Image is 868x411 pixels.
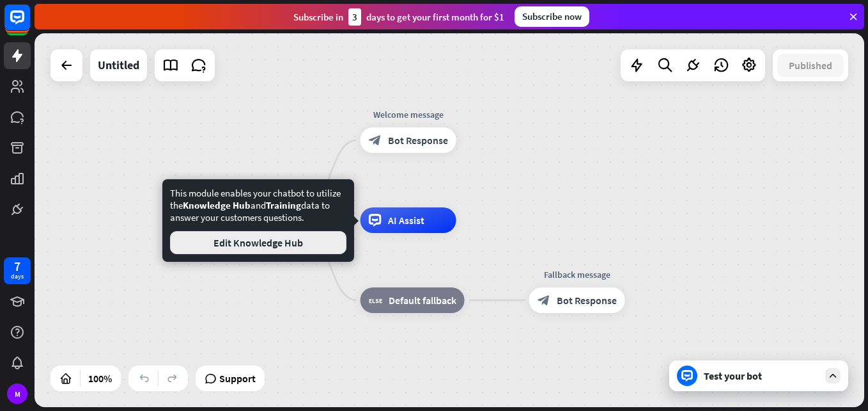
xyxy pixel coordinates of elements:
[7,383,27,404] div: M
[14,261,20,272] div: 7
[84,368,116,389] div: 100%
[520,268,635,281] div: Fallback message
[293,8,504,26] div: Subscribe in days to get your first month for $1
[170,187,346,254] div: This module enables your chatbot to utilize the and data to answer your customers questions.
[351,108,466,121] div: Welcome message
[388,134,448,147] span: Bot Response
[170,231,346,254] button: Edit Knowledge Hub
[10,5,49,44] button: Open LiveChat chat widget
[183,199,251,211] span: Knowledge Hub
[538,294,550,307] i: block_bot_response
[4,257,31,284] a: 7 days
[557,294,617,307] span: Bot Response
[777,54,844,77] button: Published
[369,134,382,147] i: block_bot_response
[369,294,382,307] i: block_fallback
[219,368,256,389] span: Support
[388,214,424,227] span: AI Assist
[389,294,456,307] span: Default fallback
[98,49,139,81] div: Untitled
[704,369,819,382] div: Test your bot
[11,272,24,281] div: days
[348,8,361,26] div: 3
[266,199,301,211] span: Training
[515,6,589,27] div: Subscribe now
